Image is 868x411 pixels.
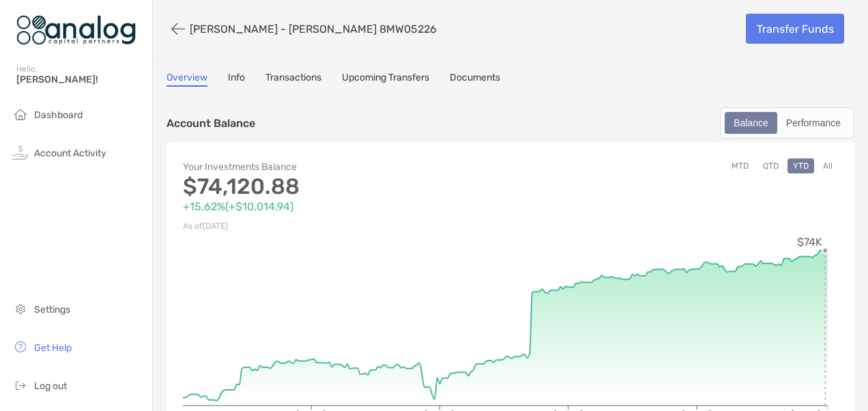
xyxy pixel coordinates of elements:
span: Settings [34,304,70,315]
tspan: $74K [797,236,822,249]
p: As of [DATE] [183,218,510,235]
a: Info [228,72,245,87]
span: Account Activity [34,147,106,159]
button: QTD [757,158,784,173]
img: Zoe Logo [16,5,136,55]
span: Log out [34,380,67,392]
a: Transactions [265,72,321,87]
p: Your Investments Balance [183,158,510,175]
a: Overview [167,72,207,87]
div: segmented control [720,107,854,139]
a: Documents [450,72,500,87]
div: Balance [726,113,776,132]
p: [PERSON_NAME] - [PERSON_NAME] 8MW05226 [190,23,437,36]
span: [PERSON_NAME]! [16,74,144,85]
p: $74,120.88 [183,178,510,195]
img: settings icon [12,300,29,317]
img: household icon [12,106,29,122]
button: YTD [787,158,814,173]
div: Performance [779,113,848,132]
span: Dashboard [34,109,83,121]
img: logout icon [12,377,29,393]
a: Upcoming Transfers [342,72,429,87]
p: +15.62% ( +$10,014.94 ) [183,198,510,215]
span: Get Help [34,342,72,354]
img: activity icon [12,144,29,160]
img: get-help icon [12,339,29,355]
p: Account Balance [167,115,255,132]
button: MTD [726,158,754,173]
a: Transfer Funds [746,14,844,44]
button: All [818,158,838,173]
